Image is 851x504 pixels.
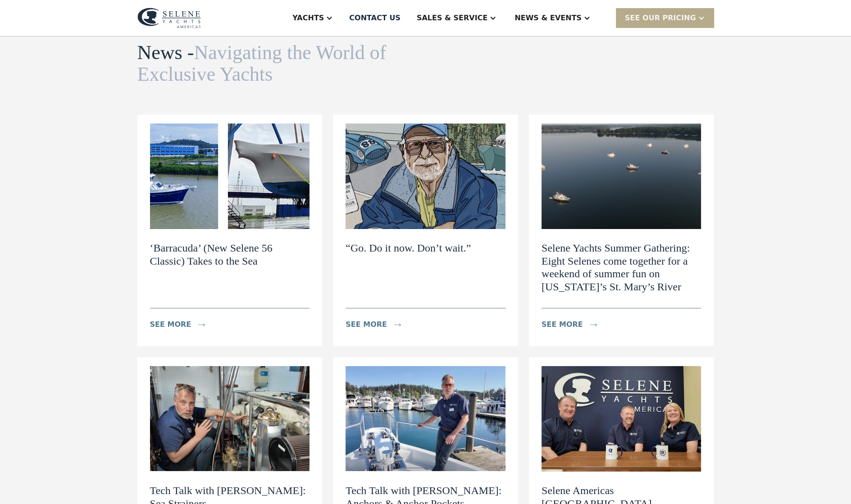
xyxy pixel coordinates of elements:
[198,323,205,326] img: icon
[137,115,323,346] a: ‘Barracuda’ (New Selene 56 Classic) Takes to the Sea‘Barracuda’ (New Selene 56 Classic) Takes to ...
[625,13,696,23] div: SEE Our Pricing
[333,115,518,346] a: “Go. Do it now. Don’t wait.” “Go. Do it now. Don’t wait.”see moreicon
[542,366,701,472] img: Selene Americas Annapolis, MD Office is Opening!
[394,323,401,326] img: icon
[542,124,701,229] img: Selene Yachts Summer Gathering: Eight Selenes come together for a weekend of summer fun on Maryla...
[346,319,387,330] div: see more
[514,13,582,23] div: News & EVENTS
[542,242,701,293] h2: Selene Yachts Summer Gathering: Eight Selenes come together for a weekend of summer fun on [US_ST...
[542,319,583,330] div: see more
[150,319,191,330] div: see more
[346,242,471,255] h2: “Go. Do it now. Don’t wait.”
[616,8,714,27] div: SEE Our Pricing
[150,242,310,268] h2: ‘Barracuda’ (New Selene 56 Classic) Takes to the Sea
[292,13,324,23] div: Yachts
[137,41,387,85] span: Navigating the World of Exclusive Yachts
[417,13,487,23] div: Sales & Service
[137,42,398,86] h1: News -
[529,115,714,346] a: Selene Yachts Summer Gathering: Eight Selenes come together for a weekend of summer fun on Maryla...
[346,366,505,472] img: Tech Talk with Dylan: Anchors & Anchor Pockets
[137,8,201,28] img: logo
[590,323,597,326] img: icon
[150,366,310,472] img: Tech Talk with Dylan: Sea Strainers
[349,13,400,23] div: Contact US
[150,124,310,229] img: ‘Barracuda’ (New Selene 56 Classic) Takes to the Sea
[346,124,505,229] img: “Go. Do it now. Don’t wait.”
